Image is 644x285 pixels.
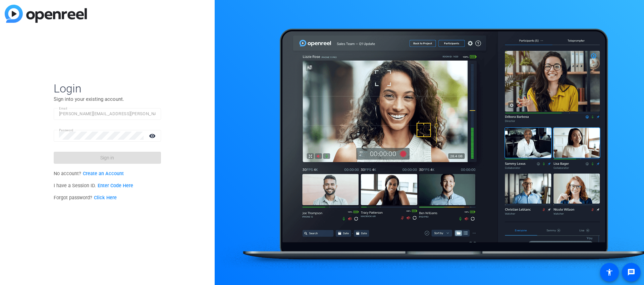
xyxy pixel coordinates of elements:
[54,183,133,189] span: I have a Session ID.
[627,268,635,276] mat-icon: message
[59,128,73,132] mat-label: Password
[145,131,161,141] mat-icon: visibility
[5,5,87,23] img: blue-gradient.svg
[54,171,124,176] span: No account?
[59,110,156,118] input: Enter Email Address
[83,171,124,176] a: Create an Account
[54,81,161,95] span: Login
[59,106,67,110] mat-label: Email
[94,195,117,201] a: Click Here
[605,268,613,276] mat-icon: accessibility
[54,195,117,201] span: Forgot password?
[54,95,161,103] p: Sign into your existing account.
[98,183,133,189] a: Enter Code Here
